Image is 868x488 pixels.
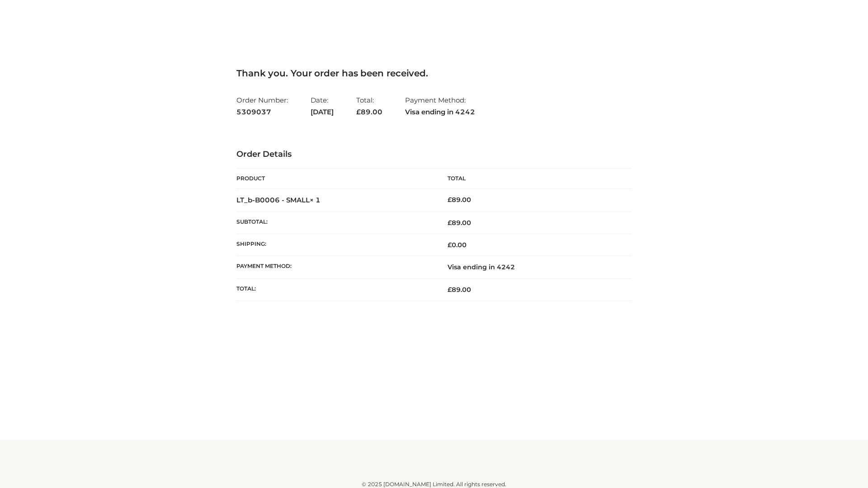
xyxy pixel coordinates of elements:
li: Total: [356,92,382,120]
h3: Order Details [236,150,632,160]
strong: Visa ending in 4242 [405,106,475,118]
span: £ [448,219,452,227]
span: 89.00 [448,286,471,294]
th: Product [236,169,434,189]
span: 89.00 [448,219,471,227]
li: Payment Method: [405,92,475,120]
span: £ [356,108,361,116]
strong: × 1 [310,196,321,204]
li: Date: [311,92,334,120]
li: Order Number: [236,92,288,120]
strong: [DATE] [311,106,334,118]
bdi: 89.00 [448,196,471,204]
h3: Thank you. Your order has been received. [236,68,632,79]
strong: LT_b-B0006 - SMALL [236,196,321,204]
th: Shipping: [236,234,434,256]
th: Total [434,169,632,189]
strong: 5309037 [236,106,288,118]
span: 89.00 [356,108,382,116]
span: £ [448,241,452,249]
span: £ [448,286,452,294]
td: Visa ending in 4242 [434,256,632,278]
th: Payment method: [236,256,434,278]
th: Subtotal: [236,211,434,234]
span: £ [448,196,452,204]
th: Total: [236,278,434,300]
bdi: 0.00 [448,241,467,249]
